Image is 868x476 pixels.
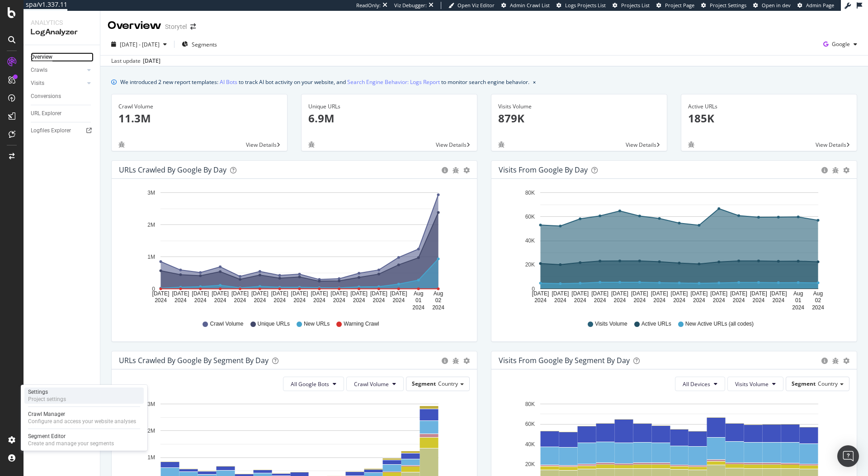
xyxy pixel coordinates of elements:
text: 2024 [614,297,626,303]
text: 2024 [753,297,765,303]
div: Analytics [31,18,93,27]
button: Visits Volume [727,377,783,391]
text: [DATE] [350,290,368,297]
text: [DATE] [611,290,628,297]
div: gear [843,167,849,173]
text: 2024 [373,297,385,303]
button: Segments [178,37,221,51]
a: Overview [31,52,94,62]
span: Google [832,40,850,48]
div: bug [453,167,459,173]
div: gear [843,358,849,364]
text: 40K [525,441,535,448]
text: 2024 [293,297,306,303]
a: Open in dev [753,2,791,9]
div: Open Intercom Messenger [837,445,859,467]
a: Logs Projects List [557,2,606,9]
button: All Devices [675,377,725,391]
a: Admin Page [797,2,834,9]
text: 2024 [175,297,187,303]
text: 20K [525,461,535,467]
div: bug [498,141,505,148]
div: Crawl Volume [118,103,280,111]
text: 2024 [713,297,725,303]
text: 2024 [673,297,685,303]
text: 2024 [534,297,547,303]
a: Project Page [656,2,694,9]
text: 20K [525,262,535,268]
span: View Details [246,141,277,149]
text: 2024 [313,297,325,303]
div: URLs Crawled by Google by day [119,165,226,174]
div: circle-info [821,358,828,364]
a: URL Explorer [31,109,94,118]
text: 2024 [812,304,824,311]
text: 2024 [234,297,246,303]
div: Viz Debugger: [394,2,427,9]
text: 2024 [392,297,405,303]
div: bug [832,358,839,364]
a: SettingsProject settings [24,387,144,404]
span: Country [438,380,458,387]
text: [DATE] [532,290,549,297]
text: Aug [434,290,443,297]
span: Warning Crawl [344,320,379,328]
a: Open Viz Editor [448,2,495,9]
a: Visits [31,79,85,88]
div: LogAnalyzer [31,27,93,37]
span: Logs Projects List [565,2,606,9]
text: [DATE] [251,290,269,297]
text: 2024 [792,304,804,311]
span: New URLs [304,320,330,328]
text: 2024 [274,297,286,303]
a: Search Engine Behavior: Logs Report [347,77,440,87]
button: [DATE] - [DATE] [108,37,170,51]
span: View Details [816,141,846,149]
text: 2024 [432,304,444,311]
div: Visits [31,79,44,88]
div: Segment Editor [28,433,114,440]
text: 2024 [574,297,586,303]
text: 01 [415,297,422,303]
text: 2024 [155,297,167,303]
div: Overview [108,18,161,33]
div: Active URLs [688,103,850,111]
span: Crawl Volume [210,320,243,328]
text: 2024 [214,297,226,303]
button: Crawl Volume [346,377,404,391]
div: URLs Crawled by Google By Segment By Day [119,356,269,365]
a: Segment EditorCreate and manage your segments [24,432,144,448]
span: Admin Crawl List [510,2,550,9]
text: 02 [435,297,442,303]
text: [DATE] [152,290,170,297]
div: Last update [111,57,160,65]
div: gear [463,167,470,173]
text: 2024 [693,297,705,303]
text: [DATE] [591,290,609,297]
a: Crawl ManagerConfigure and access your website analyses [24,410,144,426]
text: 60K [525,214,535,220]
a: AI Bots [220,77,237,87]
span: Segments [192,41,217,48]
text: 2024 [353,297,365,303]
text: [DATE] [552,290,569,297]
svg: A chart. [119,186,467,312]
text: 3M [147,401,155,407]
div: Create and manage your segments [28,440,114,447]
span: Segment [792,380,816,387]
div: Project settings [28,396,66,403]
text: 2024 [772,297,784,303]
button: close banner [531,75,538,89]
div: Configure and access your website analyses [28,418,136,425]
text: 2024 [633,297,646,303]
text: 0 [152,286,155,292]
p: 6.9M [308,111,470,126]
text: [DATE] [231,290,249,297]
button: Google [820,37,861,51]
p: 11.3M [118,111,280,126]
span: Visits Volume [595,320,627,328]
a: Projects List [613,2,650,9]
span: Visits Volume [735,380,769,388]
text: [DATE] [671,290,688,297]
